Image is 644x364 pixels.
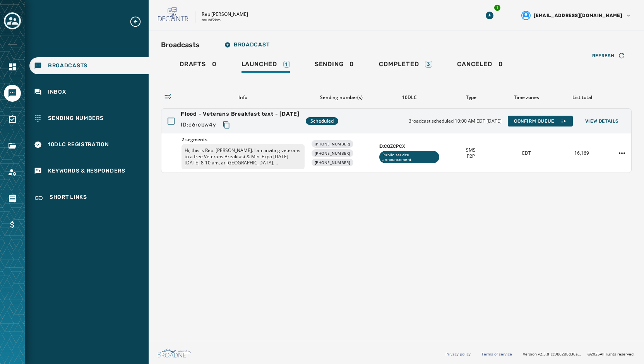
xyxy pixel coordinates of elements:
span: Broadcast [224,42,269,48]
span: Confirm Queue [514,118,567,124]
div: List total [557,94,607,101]
div: 0 [457,60,503,73]
span: Broadcasts [48,62,87,70]
span: P2P [467,153,475,159]
a: Navigate to Messaging [4,85,21,102]
a: Navigate to Billing [4,216,21,233]
div: 1 [283,61,290,68]
span: © 2025 All rights reserved. [587,351,635,357]
div: 0 [180,60,217,73]
div: Time zones [502,94,552,101]
button: Refresh [586,50,632,62]
a: Navigate to Home [4,58,21,75]
span: ID: CQZCPCX [379,143,440,149]
button: Copy text to clipboard [219,118,233,132]
span: Short Links [50,193,87,203]
a: Navigate to Short Links [29,189,149,207]
span: Refresh [592,53,615,59]
p: Rep [PERSON_NAME] [202,11,248,17]
span: Sending [315,60,344,68]
a: Launched1 [235,56,296,74]
a: Navigate to Files [4,137,21,154]
a: Navigate to Surveys [4,111,21,128]
button: User settings [518,8,635,23]
div: Sending number(s) [311,94,372,101]
div: 0 [315,60,354,73]
a: Navigate to Sending Numbers [29,110,149,127]
span: v2.5.8_cc9b62d8d36ac40d66e6ee4009d0e0f304571100 [538,351,581,357]
span: Launched [241,60,277,68]
a: Sending0 [308,56,360,74]
span: Flood - Veterans Breakfast text - [DATE] [181,110,300,118]
div: EDT [502,150,551,156]
a: Navigate to Broadcasts [29,57,149,74]
span: Scheduled [310,118,334,124]
span: Sending Numbers [48,114,104,122]
a: Terms of service [481,351,512,357]
div: [PHONE_NUMBER] [312,159,353,166]
button: Broadcast [218,37,276,53]
div: Type [446,94,496,101]
span: View Details [585,118,619,124]
div: Info [181,94,305,101]
a: Canceled0 [451,56,509,74]
span: Canceled [457,60,492,68]
a: Privacy policy [445,351,471,357]
button: View Details [579,116,625,126]
button: Download Menu [483,9,497,22]
div: 3 [425,61,432,68]
span: Broadcast scheduled 10:00 AM EDT [DATE] [408,118,502,124]
a: Completed3 [373,56,438,74]
a: Navigate to 10DLC Registration [29,136,149,153]
span: [EMAIL_ADDRESS][DOMAIN_NAME] [534,12,622,19]
div: [PHONE_NUMBER] [312,140,353,148]
button: Expand sub nav menu [129,15,148,28]
div: Public service announcement [379,151,439,163]
span: Drafts [180,60,206,68]
span: 10DLC Registration [48,141,109,149]
a: Drafts0 [173,56,223,74]
p: Hi, this is Rep. [PERSON_NAME]. I am inviting veterans to a free Veterans Breakfast & Mini Expo [... [182,144,305,169]
span: 2 segments [182,137,305,143]
div: 16,169 [557,150,606,156]
span: SMS [466,147,476,153]
button: Toggle account select drawer [4,12,21,29]
div: 1 [493,4,501,12]
span: Keywords & Responders [48,167,125,175]
span: Inbox [48,88,66,96]
span: ID: c6rcbw4y [181,121,216,129]
button: Confirm Queue [508,116,573,126]
div: [PHONE_NUMBER] [312,149,353,157]
span: Completed [379,60,419,68]
a: Navigate to Account [4,164,21,181]
div: 10DLC [379,94,440,101]
a: Navigate to Inbox [29,84,149,101]
p: nxubf2km [202,17,221,23]
h2: Broadcasts [161,39,200,50]
a: Navigate to Orders [4,190,21,207]
a: Navigate to Keywords & Responders [29,162,149,179]
button: Flood - Veterans Breakfast text - 8-29-25 action menu [616,147,628,159]
span: Version [523,351,581,357]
